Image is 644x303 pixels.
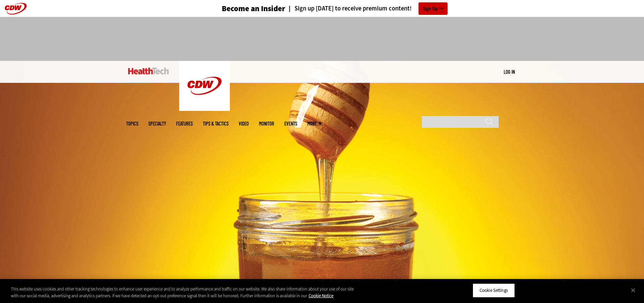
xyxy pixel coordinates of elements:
[222,5,285,13] h3: Become an Insider
[504,69,515,75] a: Log in
[176,121,193,126] a: Features
[126,121,138,126] span: Topics
[419,2,448,15] a: Sign Up
[179,61,230,111] img: Home
[473,283,515,298] button: Cookie Settings
[285,5,412,12] a: Sign up [DATE] to receive premium content!
[128,68,169,74] img: Home
[309,293,333,299] a: More information about your privacy
[179,106,230,113] a: CDW
[203,121,229,126] a: Tips & Tactics
[259,121,274,126] a: MonITor
[11,286,354,299] div: This website uses cookies and other tracking technologies to enhance user experience and to analy...
[199,24,445,54] iframe: advertisement
[626,283,641,298] button: Close
[504,68,515,75] div: User menu
[148,121,166,126] span: Specialty
[307,121,321,126] span: More
[196,5,285,13] a: Become an Insider
[284,121,297,126] a: Events
[239,121,249,126] a: Video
